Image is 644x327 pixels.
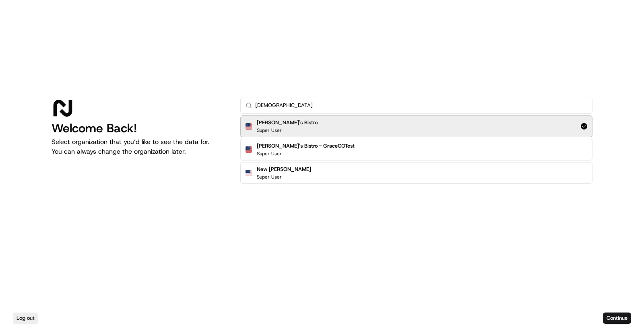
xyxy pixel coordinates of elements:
[246,123,252,130] img: Flag of us
[246,170,252,176] img: Flag of us
[240,114,592,185] div: Suggestions
[603,313,631,324] button: Continue
[13,313,38,324] button: Log out
[246,146,252,153] img: Flag of us
[52,121,227,136] h1: Welcome Back!
[257,174,282,180] p: Super User
[257,166,311,173] h2: New [PERSON_NAME]
[257,142,355,150] h2: [PERSON_NAME]'s Bistro - GraceCOTest
[52,137,227,156] p: Select organization that you’d like to see the data for. You can always change the organization l...
[257,127,282,134] p: Super User
[257,150,282,157] p: Super User
[257,119,318,126] h2: [PERSON_NAME]'s Bistro
[255,97,587,113] input: Type to search...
